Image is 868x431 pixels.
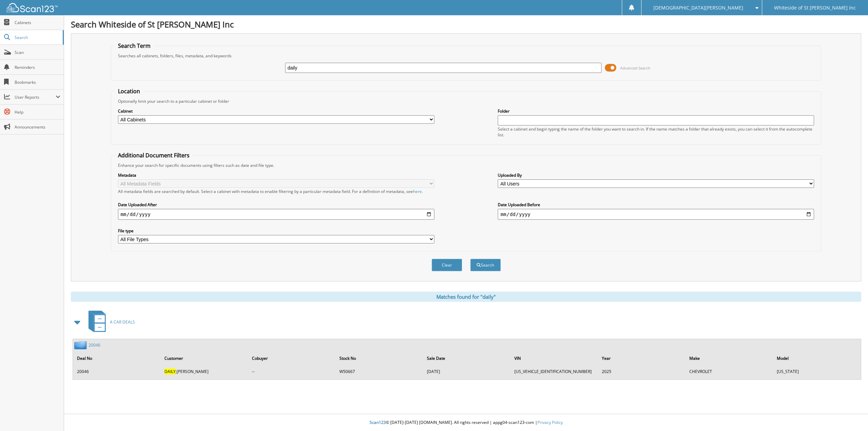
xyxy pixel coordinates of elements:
[336,351,423,365] th: Stock No
[161,351,248,365] th: Customer
[84,309,135,335] a: A CAR DEALS
[15,35,59,40] span: Search
[498,209,814,220] input: end
[774,6,856,10] span: Whiteside of St [PERSON_NAME] Inc
[71,292,861,302] div: Matches found for "daily"
[773,366,860,377] td: [US_STATE]
[118,209,434,220] input: start
[118,108,434,114] label: Cabinet
[15,79,60,85] span: Bookmarks
[15,20,60,25] span: Cabinets
[115,87,143,95] legend: Location
[115,98,818,104] div: Optionally limit your search to a particular cabinet or folder
[511,351,598,365] th: VIN
[164,369,176,374] span: DAILY
[498,108,814,114] label: Folder
[118,189,434,194] div: All metadata fields are searched by default. Select a cabinet with metadata to enable filtering b...
[115,53,818,59] div: Searches all cabinets, folders, files, metadata, and keywords
[598,351,685,365] th: Year
[118,228,434,234] label: File type
[470,259,501,271] button: Search
[15,109,60,115] span: Help
[249,366,335,377] td: --
[598,366,685,377] td: 2025
[432,259,462,271] button: Clear
[74,351,160,365] th: Deal No
[773,351,860,365] th: Model
[15,124,60,130] span: Announcements
[15,64,60,70] span: Reminders
[498,126,814,138] div: Select a cabinet and begin typing the name of the folder you want to search in. If the name match...
[511,366,598,377] td: [US_VEHICLE_IDENTIFICATION_NUMBER]
[161,366,248,377] td: ;[PERSON_NAME]
[118,172,434,178] label: Metadata
[115,152,193,159] legend: Additional Document Filters
[64,414,868,431] div: © [DATE]-[DATE] [DOMAIN_NAME]. All rights reserved | appg04-scan123-com |
[118,202,434,208] label: Date Uploaded After
[110,319,135,325] span: A CAR DEALS
[498,172,814,178] label: Uploaded By
[15,94,56,100] span: User Reports
[115,162,818,168] div: Enhance your search for specific documents using filters such as date and file type.
[249,351,335,365] th: Cobuyer
[15,50,60,55] span: Scan
[620,65,650,71] span: Advanced Search
[423,351,510,365] th: Sale Date
[74,341,88,349] img: folder2.png
[686,351,773,365] th: Make
[74,366,160,377] td: 20046
[7,3,58,12] img: scan123-logo-white.svg
[115,42,154,50] legend: Search Term
[71,19,861,30] h1: Search Whiteside of St [PERSON_NAME] Inc
[370,419,386,425] span: Scan123
[686,366,773,377] td: CHEVROLET
[413,189,422,194] a: here
[88,342,100,348] a: 20046
[423,366,510,377] td: [DATE]
[498,202,814,208] label: Date Uploaded Before
[336,366,423,377] td: W50667
[653,6,743,10] span: [DEMOGRAPHIC_DATA][PERSON_NAME]
[537,419,563,425] a: Privacy Policy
